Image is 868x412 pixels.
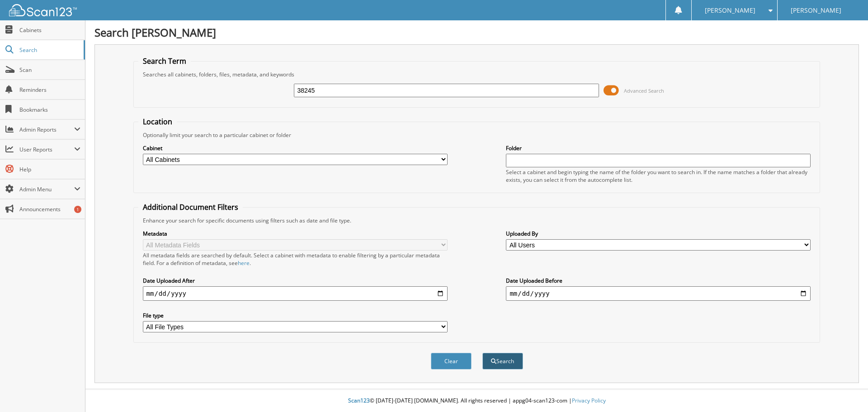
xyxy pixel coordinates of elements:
[705,8,755,13] span: [PERSON_NAME]
[138,202,243,212] legend: Additional Document Filters
[138,217,816,224] div: Enhance your search for specific documents using filters such as date and file type.
[19,126,74,133] span: Admin Reports
[506,277,811,284] label: Date Uploaded Before
[506,230,811,237] label: Uploaded By
[138,131,816,139] div: Optionally limit your search to a particular cabinet or folder
[431,353,472,369] button: Clear
[9,4,77,16] img: scan123-logo-white.svg
[624,87,664,94] span: Advanced Search
[506,286,811,301] input: end
[506,168,811,184] div: Select a cabinet and begin typing the name of the folder you want to search in. If the name match...
[482,353,523,369] button: Search
[348,397,370,404] span: Scan123
[19,66,80,74] span: Scan
[85,390,868,412] div: © [DATE]-[DATE] [DOMAIN_NAME]. All rights reserved | appg04-scan123-com |
[506,144,811,152] label: Folder
[19,185,74,193] span: Admin Menu
[572,397,606,404] a: Privacy Policy
[19,166,80,173] span: Help
[143,312,448,319] label: File type
[138,117,177,127] legend: Location
[143,286,448,301] input: start
[19,106,80,114] span: Bookmarks
[19,146,74,153] span: User Reports
[143,251,448,267] div: All metadata fields are searched by default. Select a cabinet with metadata to enable filtering b...
[138,56,191,66] legend: Search Term
[19,205,80,213] span: Announcements
[238,259,250,267] a: here
[791,8,841,13] span: [PERSON_NAME]
[19,26,80,34] span: Cabinets
[19,46,79,54] span: Search
[138,71,816,78] div: Searches all cabinets, folders, files, metadata, and keywords
[19,86,80,94] span: Reminders
[94,25,859,40] h1: Search [PERSON_NAME]
[823,369,868,412] iframe: Chat Widget
[143,277,448,284] label: Date Uploaded After
[74,206,81,213] div: 1
[143,144,448,152] label: Cabinet
[143,230,448,237] label: Metadata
